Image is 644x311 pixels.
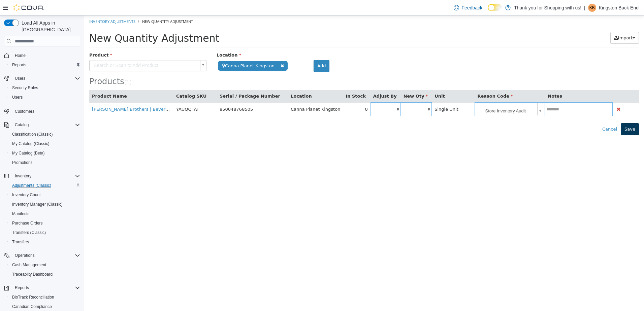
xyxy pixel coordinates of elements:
button: Users [1,74,83,83]
button: Promotions [7,158,83,167]
button: Reports [7,60,83,70]
a: Security Roles [9,84,41,92]
button: Unit [350,77,362,84]
a: Traceabilty Dashboard [9,270,55,278]
span: Promotions [12,160,33,165]
a: Promotions [9,159,35,167]
p: | [584,4,585,12]
span: Load All Apps in [GEOGRAPHIC_DATA] [19,20,80,33]
span: Canadian Compliance [9,303,80,311]
span: Classification (Classic) [9,130,80,138]
span: Feedback [462,4,482,11]
p: Thank you for Shopping with us! [514,4,581,12]
button: Serial / Package Number [135,77,197,84]
span: New Qty [319,78,344,83]
span: Traceabilty Dashboard [12,272,53,277]
a: Search or Scan to Add Product [5,44,122,56]
span: Location [132,37,157,42]
span: My Catalog (Classic) [9,140,80,148]
a: Store Inventory Audit [392,88,459,100]
span: Promotions [9,159,80,167]
input: Dark Mode [488,4,502,11]
span: Inventory Count [9,191,80,199]
span: Reports [15,285,29,290]
span: Security Roles [9,84,80,92]
span: New Quantity Adjustment [5,17,135,29]
span: Customers [15,109,34,114]
span: Reports [12,284,80,292]
span: My Catalog (Beta) [12,150,45,156]
button: Manifests [7,209,83,218]
span: Classification (Classic) [12,132,53,137]
span: Users [9,93,80,101]
a: [PERSON_NAME] Brothers | Beverage | Bottles | Hibiscus Tea | 10mg THC : 10mg CBD | 16oz [8,91,210,96]
a: Classification (Classic) [9,130,56,138]
a: Users [9,93,25,101]
span: Users [12,74,80,82]
button: Users [12,74,28,82]
button: Location [206,77,229,84]
button: Delete Product [531,90,538,98]
span: Reports [12,62,26,68]
button: Home [1,50,83,60]
span: BioTrack Reconciliation [9,293,80,301]
button: Add [229,44,245,57]
span: Transfers (Classic) [12,230,46,235]
img: Cova [13,4,44,11]
span: Transfers [12,239,29,245]
span: Transfers (Classic) [9,229,80,237]
button: Adjust By [289,77,314,84]
a: Customers [12,107,37,115]
a: Canadian Compliance [9,303,55,311]
button: Security Roles [7,83,83,93]
button: Transfers [7,237,83,247]
span: Users [12,95,23,100]
a: Inventory Manager (Classic) [9,200,65,208]
button: Reports [12,284,32,292]
span: Inventory [12,172,80,180]
a: BioTrack Reconciliation [9,293,57,301]
span: Reports [9,61,80,69]
span: Cash Management [12,262,46,268]
button: Customers [1,106,83,116]
small: ( ) [40,64,47,70]
a: Feedback [451,1,485,14]
span: Operations [15,253,35,258]
a: My Catalog (Classic) [9,140,52,148]
span: Product [5,37,28,42]
button: Traceabilty Dashboard [7,270,83,279]
span: Search or Scan to Add Product [5,45,113,56]
div: Kingston Back End [588,4,596,12]
span: Reason Code [393,78,428,83]
span: Security Roles [12,85,38,91]
button: Cash Management [7,260,83,270]
span: 1 [42,64,45,70]
span: Inventory [15,173,31,179]
a: Reports [9,61,29,69]
span: New Quantity Adjustment [58,3,109,8]
button: Purchase Orders [7,218,83,228]
span: My Catalog (Beta) [9,149,80,157]
td: 850048768505 [133,87,204,101]
span: Inventory Manager (Classic) [9,200,80,208]
span: Inventory Manager (Classic) [12,202,63,207]
button: Classification (Classic) [7,130,83,139]
a: Adjustments (Classic) [9,181,54,189]
span: Store Inventory Audit [392,88,451,101]
span: Home [12,51,80,60]
button: Adjustments (Classic) [7,181,83,190]
span: Home [15,53,26,58]
span: My Catalog (Classic) [12,141,50,146]
button: Cancel [514,108,537,120]
a: Home [12,51,28,60]
span: Canna Planet Kingston [134,45,203,55]
a: Cash Management [9,261,49,269]
button: BioTrack Reconciliation [7,292,83,302]
span: KB [589,4,595,12]
a: Transfers (Classic) [9,229,49,237]
a: Purchase Orders [9,219,45,227]
a: Inventory Adjustments [5,3,51,8]
span: Traceabilty Dashboard [9,270,80,278]
span: Customers [12,107,80,115]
